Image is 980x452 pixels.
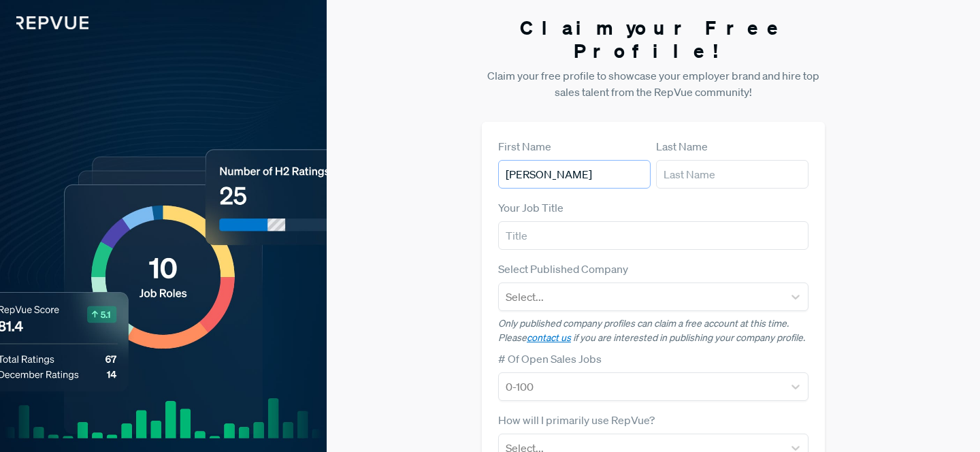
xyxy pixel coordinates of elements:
h3: Claim your Free Profile! [482,16,825,62]
a: contact us [527,332,571,344]
p: Claim your free profile to showcase your employer brand and hire top sales talent from the RepVue... [482,67,825,100]
label: Select Published Company [498,261,628,277]
label: Last Name [656,138,708,155]
input: First Name [498,160,651,189]
p: Only published company profiles can claim a free account at this time. Please if you are interest... [498,317,808,345]
input: Title [498,221,808,250]
label: How will I primarily use RepVue? [498,412,655,428]
label: First Name [498,138,551,155]
label: # Of Open Sales Jobs [498,351,602,367]
label: Your Job Title [498,199,563,216]
input: Last Name [656,160,808,189]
